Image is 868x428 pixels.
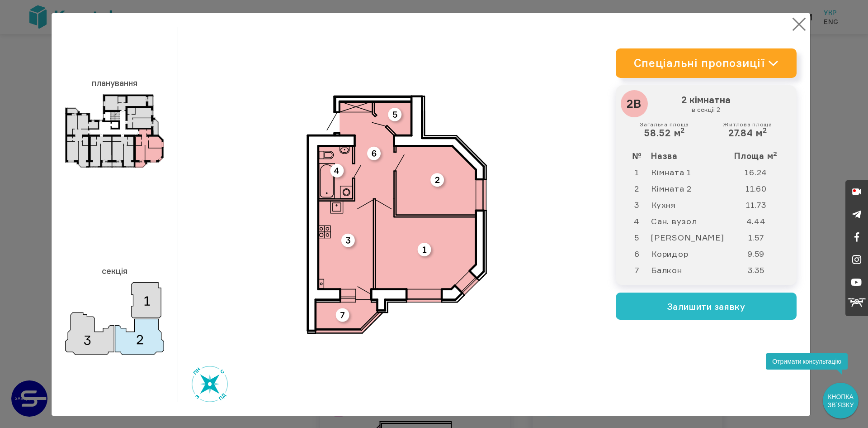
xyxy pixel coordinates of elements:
td: 2 [623,180,651,197]
td: 7 [623,262,651,278]
h3: 2 кімнатна [623,92,789,116]
td: [PERSON_NAME] [651,229,731,245]
img: 2b_2.svg [307,95,487,334]
td: 4 [623,213,651,229]
small: Загальна площа [640,121,689,128]
td: 1.57 [731,229,789,245]
td: 16.24 [731,164,789,180]
div: 27.84 м [723,121,772,139]
td: 11.60 [731,180,789,197]
sup: 2 [773,150,778,157]
td: 4.44 [731,213,789,229]
td: Балкон [651,262,731,278]
th: № [623,148,651,164]
td: Сан. вузол [651,213,731,229]
sup: 2 [763,126,767,135]
td: Кімната 1 [651,164,731,180]
td: Кухня [651,197,731,213]
div: Отримати консультацію [766,353,848,370]
button: Залишити заявку [616,293,797,320]
td: 6 [623,245,651,262]
small: Житлова площа [723,121,772,128]
div: КНОПКА ЗВ`ЯЗКУ [824,384,858,418]
td: 9.59 [731,245,789,262]
th: Площа м [731,148,789,164]
td: Кімната 2 [651,180,731,197]
td: 11.73 [731,197,789,213]
sup: 2 [680,126,685,135]
td: 3 [623,197,651,213]
th: Назва [651,148,731,164]
h3: планування [65,74,164,92]
button: Close [790,15,808,33]
td: 1 [623,164,651,180]
td: 3.35 [731,262,789,278]
td: 5 [623,229,651,245]
a: Спеціальні пропозиції [616,48,797,78]
td: Коридор [651,245,731,262]
div: 2В [621,90,648,117]
h3: секція [65,262,164,280]
small: в секціі 2 [625,106,787,114]
div: 58.52 м [640,121,689,139]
